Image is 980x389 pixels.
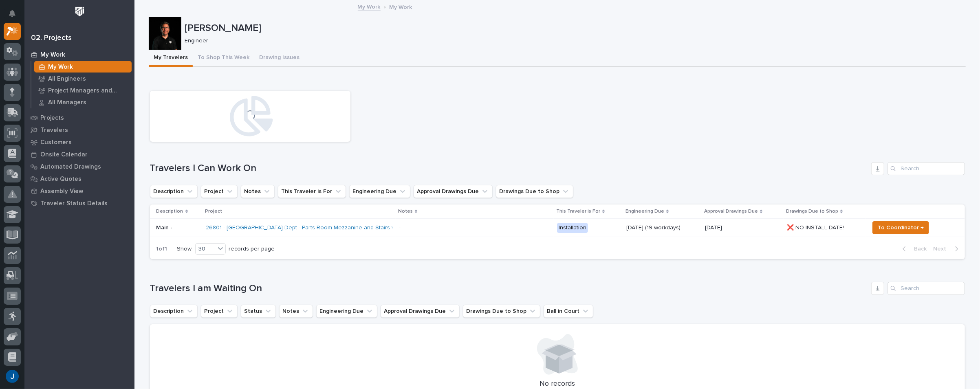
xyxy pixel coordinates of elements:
input: Search [888,162,965,175]
p: [DATE] [705,224,780,231]
button: Project [201,185,238,198]
p: No records [160,380,955,389]
a: All Engineers [31,73,134,84]
p: My Work [40,51,65,59]
button: Description [150,185,198,198]
button: Drawings Due to Shop [463,305,540,318]
h1: Travelers I am Waiting On [150,283,868,294]
p: records per page [229,246,275,253]
p: 1 of 1 [150,239,174,259]
p: Travelers [40,127,68,134]
button: Back [896,245,930,253]
p: Main - [156,224,199,231]
a: Assembly View [24,185,134,197]
a: Travelers [24,124,134,136]
span: To Coordinator → [878,223,924,233]
a: My Work [31,61,134,73]
button: Engineering Due [349,185,410,198]
img: Workspace Logo [72,4,87,19]
h1: Travelers I Can Work On [150,163,868,174]
tr: Main -26801 - [GEOGRAPHIC_DATA] Dept - Parts Room Mezzanine and Stairs with Gate - Installation[D... [150,219,965,237]
a: Project Managers and Engineers [31,85,134,96]
p: All Managers [48,99,86,106]
a: Projects [24,112,134,124]
p: Active Quotes [40,176,81,183]
button: Notes [241,185,275,198]
div: 02. Projects [31,34,72,43]
p: Approval Drawings Due [704,207,758,216]
p: Projects [40,114,64,122]
button: Approval Drawings Due [381,305,460,318]
button: Approval Drawings Due [414,185,493,198]
button: Next [930,245,965,253]
button: This Traveler is For [278,185,346,198]
p: Project [205,207,222,216]
a: Active Quotes [24,173,134,185]
p: Onsite Calendar [40,151,88,158]
a: Onsite Calendar [24,148,134,160]
p: Engineer [185,37,959,44]
div: 30 [196,245,215,253]
a: My Work [24,48,134,61]
button: Description [150,305,198,318]
p: Traveler Status Details [40,200,108,207]
a: Automated Drawings [24,160,134,173]
div: Notifications [10,10,21,23]
div: - [399,224,401,231]
p: Project Managers and Engineers [48,87,128,95]
button: Engineering Due [316,305,377,318]
span: Next [934,245,951,253]
a: Customers [24,136,134,148]
p: [PERSON_NAME] [185,22,962,34]
button: Drawing Issues [254,50,304,67]
button: My Travelers [149,50,193,67]
p: All Engineers [48,75,86,83]
button: To Shop This Week [193,50,254,67]
a: Traveler Status Details [24,197,134,209]
a: My Work [358,2,381,11]
p: My Work [390,2,412,11]
p: ❌ NO INSTALL DATE! [787,223,846,231]
button: Ball in Court [544,305,593,318]
button: Drawings Due to Shop [496,185,573,198]
button: To Coordinator → [872,221,929,234]
button: Project [201,305,238,318]
button: users-avatar [4,368,21,385]
p: Show [177,246,192,253]
button: Status [241,305,276,318]
span: Back [910,245,927,253]
p: Description [156,207,183,216]
p: Automated Drawings [40,163,101,171]
button: Notes [279,305,313,318]
div: Installation [557,223,588,233]
a: 26801 - [GEOGRAPHIC_DATA] Dept - Parts Room Mezzanine and Stairs with Gate [206,224,416,231]
p: Drawings Due to Shop [786,207,838,216]
p: Assembly View [40,188,83,195]
button: Notifications [4,5,21,22]
p: My Work [48,64,73,71]
p: This Traveler is For [556,207,600,216]
p: Engineering Due [625,207,664,216]
p: [DATE] (19 workdays) [626,224,698,231]
p: Notes [398,207,413,216]
input: Search [888,282,965,295]
p: Customers [40,139,72,146]
a: All Managers [31,97,134,108]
